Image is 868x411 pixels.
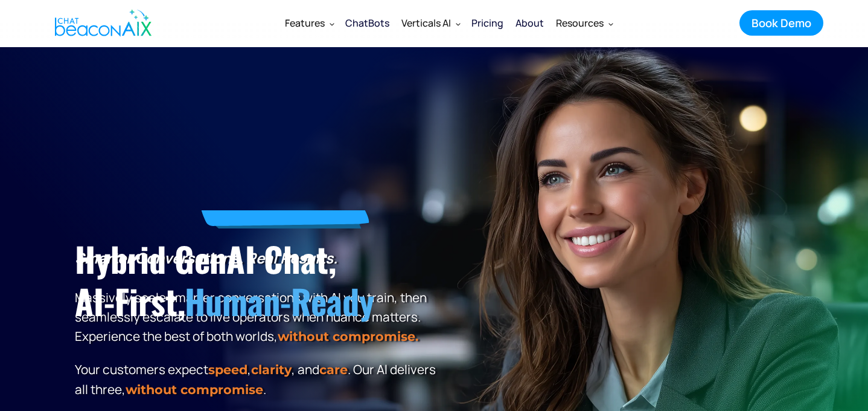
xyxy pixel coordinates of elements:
div: Verticals AI [401,15,451,31]
strong: speed [208,362,247,377]
span: clarity [251,362,292,377]
div: About [515,15,544,31]
div: Resources [556,15,604,31]
div: Features [279,8,339,37]
span: care [319,362,348,377]
p: Your customers expect , , and . Our Al delivers all three, . [75,360,440,400]
div: Verticals AI [395,8,465,37]
span: without compromise [126,382,263,397]
strong: without compromise. [278,329,418,344]
div: Book Demo [752,15,811,31]
img: Dropdown [456,21,461,26]
span: Human-Ready [185,276,374,326]
div: Features [285,15,325,31]
a: ChatBots [339,7,395,39]
div: ChatBots [345,15,389,31]
img: Dropdown [330,21,334,26]
img: Dropdown [608,21,613,26]
a: home [45,2,158,44]
h1: Hybrid GenAI Chat, AI-First, [75,238,440,323]
div: Resources [550,8,618,37]
div: Pricing [471,15,503,31]
a: Book Demo [739,10,823,36]
a: Pricing [465,7,509,39]
a: About [509,7,550,39]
